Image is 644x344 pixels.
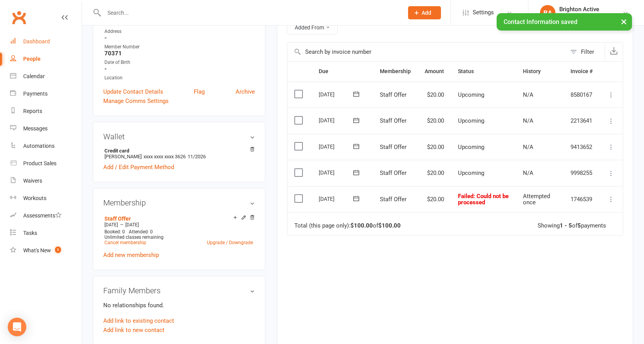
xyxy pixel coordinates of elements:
td: 1746539 [564,186,600,212]
div: Open Intercom Messenger [8,318,26,336]
div: Location [104,74,255,82]
div: Filter [581,47,594,56]
span: Staff Offer [380,169,407,176]
th: Membership [373,62,418,81]
td: $20.00 [418,186,451,212]
a: Messages [10,120,82,137]
div: Messages [23,125,48,132]
p: No relationships found. [103,301,255,310]
input: Search... [102,7,398,18]
span: [DATE] [104,222,118,228]
th: Invoice # [564,62,600,81]
input: Search by invoice number [287,43,566,61]
a: Tasks [10,224,82,242]
th: Due [312,62,373,81]
a: Archive [236,87,255,96]
span: Staff Offer [380,117,407,124]
div: Reports [23,108,42,114]
span: : Could not be processed [458,193,509,206]
a: Cancel membership [104,240,146,245]
span: 1 [55,246,61,253]
span: Upcoming [458,144,484,151]
span: N/A [523,91,533,98]
div: Contact Information saved [497,13,632,31]
a: Waivers [10,172,82,190]
a: Automations [10,137,82,155]
a: Clubworx [9,8,29,27]
span: xxxx xxxx xxxx 3626 [143,154,186,159]
a: Add / Edit Payment Method [103,163,174,172]
td: 9998255 [564,160,600,186]
span: Add [422,10,431,16]
strong: 1 - 5 [560,222,572,229]
div: Total (this page only): of [294,222,401,229]
td: 9413652 [564,134,600,160]
a: Calendar [10,68,82,85]
span: 11/2026 [188,154,206,159]
th: Amount [418,62,451,81]
td: 2213641 [564,108,600,134]
div: What's New [23,247,51,253]
div: Date of Birth [104,59,255,66]
div: BA [540,5,555,21]
div: — [102,222,255,228]
strong: $100.00 [350,222,373,229]
a: Payments [10,85,82,103]
th: Status [451,62,516,81]
a: Flag [194,87,205,96]
strong: 5 [577,222,581,229]
a: Update Contact Details [103,87,163,96]
td: 8580167 [564,82,600,108]
a: Upgrade / Downgrade [207,240,253,245]
span: Settings [473,4,494,21]
a: People [10,50,82,68]
a: What's New1 [10,242,82,259]
td: $20.00 [418,108,451,134]
strong: 70371 [104,50,255,57]
strong: - [104,34,255,41]
td: $20.00 [418,134,451,160]
a: Dashboard [10,33,82,50]
h3: Membership [103,199,255,207]
span: N/A [523,169,533,176]
span: [DATE] [125,222,139,228]
strong: - [104,65,255,72]
td: $20.00 [418,160,451,186]
span: N/A [523,144,533,151]
a: Add new membership [103,252,159,258]
th: History [516,62,564,81]
div: People [23,56,41,62]
div: Automations [23,143,55,149]
span: Failed [458,193,509,206]
div: Showing of payments [538,222,606,229]
a: Add link to existing contact [103,316,174,325]
strong: $100.00 [378,222,401,229]
div: [DATE] [319,193,354,205]
div: Workouts [23,195,46,201]
div: Product Sales [23,160,56,166]
span: Upcoming [458,91,484,98]
li: [PERSON_NAME] [103,147,255,161]
span: Staff Offer [380,91,407,98]
a: Manage Comms Settings [103,96,169,106]
span: Booked: 0 [104,229,125,234]
div: Waivers [23,178,42,184]
h3: Family Members [103,286,255,295]
a: Add link to new contact [103,325,164,335]
span: Attempted once [523,193,550,206]
strong: Credit card [104,148,251,154]
span: Staff Offer [380,196,407,203]
a: Reports [10,103,82,120]
div: Member Number [104,43,255,51]
span: Unlimited classes remaining [104,234,164,240]
h3: Wallet [103,132,255,141]
div: Brighton Active [559,6,599,13]
div: Calendar [23,73,45,79]
div: Brighton Active [559,13,599,20]
div: [DATE] [319,166,354,178]
div: Assessments [23,212,61,219]
div: [DATE] [319,114,354,126]
div: [DATE] [319,88,354,100]
button: × [617,13,631,30]
td: $20.00 [418,82,451,108]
